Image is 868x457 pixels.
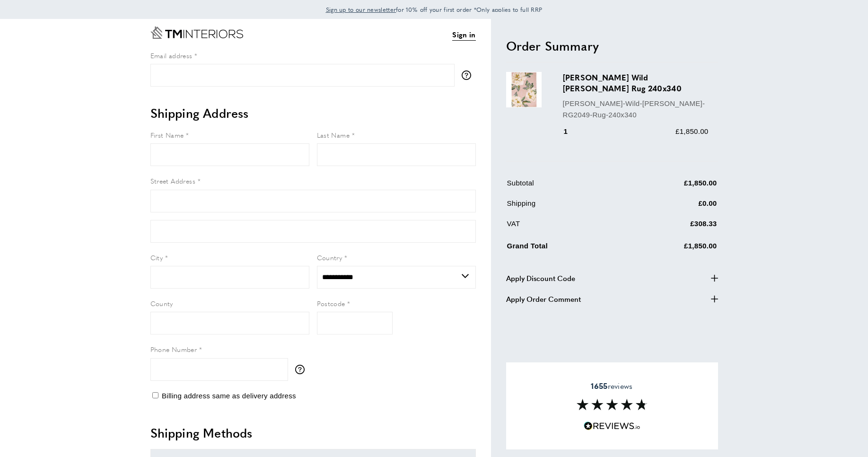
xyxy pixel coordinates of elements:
td: VAT [507,218,623,237]
span: Billing address same as delivery address [162,392,296,400]
a: Sign in [452,29,475,41]
td: £1,850.00 [624,238,717,259]
h2: Shipping Methods [150,424,476,441]
button: More information [295,365,309,374]
td: Subtotal [507,177,623,196]
span: Sign up to our newsletter [326,5,396,14]
h3: [PERSON_NAME] Wild [PERSON_NAME] Rug 240x340 [563,72,709,94]
span: Email address [150,51,193,60]
span: Street Address [150,176,196,185]
span: Phone Number [150,344,197,354]
input: Billing address same as delivery address [152,392,158,398]
img: Reviews.io 5 stars [584,422,640,431]
a: Go to Home page [150,26,243,39]
button: More information [462,70,476,80]
strong: 1655 [591,380,607,391]
td: Grand Total [507,238,623,259]
img: Odelia Wild Rose Rug 240x340 [506,72,542,107]
td: Shipping [507,198,623,216]
span: Postcode [317,299,345,308]
span: County [150,299,173,308]
span: £1,850.00 [675,127,708,135]
a: Sign up to our newsletter [326,5,396,14]
span: for 10% off your first order *Only applies to full RRP [326,5,543,14]
h2: Shipping Address [150,105,476,122]
span: Apply Order Comment [506,293,581,305]
td: £0.00 [624,198,717,216]
td: £308.33 [624,218,717,237]
span: reviews [591,381,632,391]
span: City [150,253,163,262]
img: Reviews section [577,399,648,410]
div: 1 [563,126,581,137]
span: First Name [150,130,184,140]
h2: Order Summary [506,37,718,54]
span: Last Name [317,130,350,140]
span: Apply Discount Code [506,272,575,284]
span: Country [317,253,342,262]
p: [PERSON_NAME]-Wild-[PERSON_NAME]-RG2049-Rug-240x340 [563,98,709,121]
td: £1,850.00 [624,177,717,196]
